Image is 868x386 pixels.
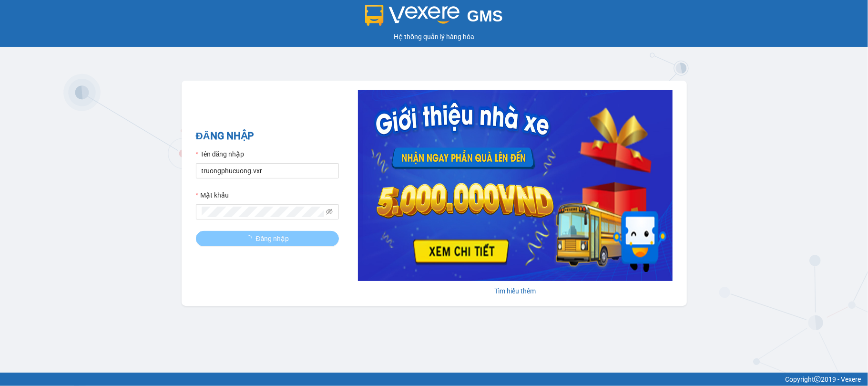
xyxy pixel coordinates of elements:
button: Đăng nhập [196,231,339,246]
img: banner-0 [358,90,673,281]
label: Tên đăng nhập [196,149,245,159]
img: logo 2 [365,5,460,26]
span: Đăng nhập [256,233,289,244]
div: Hệ thống quản lý hàng hóa [2,31,866,42]
h2: ĐĂNG NHẬP [196,128,339,144]
span: GMS [467,7,503,25]
div: Copyright 2019 - Vexere [7,374,861,385]
input: Mật khẩu [202,207,324,217]
span: eye-invisible [326,209,333,215]
span: loading [245,235,256,242]
label: Mật khẩu [196,190,229,200]
span: copyright [814,376,821,383]
div: Tìm hiểu thêm [358,286,673,296]
a: GMS [365,14,503,22]
input: Tên đăng nhập [196,163,339,178]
